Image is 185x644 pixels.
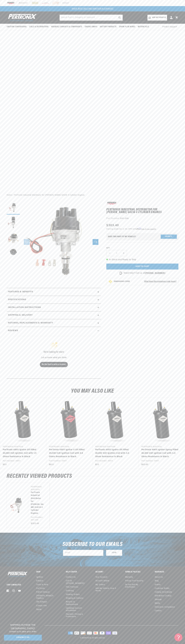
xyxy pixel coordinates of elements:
a: [PHONE_NUMBER] [145,272,165,274]
h3: Shipping Outside the [GEOGRAPHIC_DATA]? [4,624,42,630]
button: Load image 3 in gallery view [7,230,20,244]
p: Stay Connected [7,584,28,586]
h2: Specifications [8,298,26,301]
a: PerTronix 40611 Ignitor Epoxy Filled 40,000 Volt Ignition Coil with 3.0 Ohms Resistance in Black [141,448,180,458]
p: Contact us to place your order. [4,630,42,633]
span: $28 [116,228,119,230]
img: Emissions code [108,279,113,284]
a: Media [155,601,160,605]
div: We’re looking for stars! [13,351,95,353]
img: Pertronix [7,571,28,577]
button: Slide right [93,239,98,245]
a: About Us [155,576,163,579]
span: Coils & Distributors [29,25,49,28]
button: EMISSIONS CODEWhat does this emissions code mean? [114,280,176,283]
a: Contact Us [4,635,42,641]
div: Let us know what you think [13,357,95,359]
a: Account details [95,579,109,583]
summary: Ignition Conversions [7,24,28,30]
p: In-Stock and Ready to Ship [106,258,178,262]
p: Need help? Call us at [124,272,165,275]
summary: Installation instructions [7,304,101,311]
a: Catalog Downloads [155,590,172,594]
a: JBA Exhaust [36,600,47,604]
summary: Features & Benefits [7,288,101,296]
div: customer reviews [8,335,100,376]
a: SHOP BEST SELLING IGNITION & EXHAUST [72,8,113,10]
a: [PERSON_NAME]'s Headers [36,594,58,600]
span: Motorcycle [138,25,149,28]
h2: Installation instructions [8,306,41,309]
a: Spyke [36,608,42,611]
span: Headers, Exhausts & Components [51,25,82,28]
button: Add to cart [106,264,178,270]
span: Add my vehicle [152,16,166,19]
summary: Spark Plug Wires [118,24,137,30]
a: PerTronix Industrial Distributor for [PERSON_NAME] G4236 4 Cylinder Engines [14,194,85,197]
a: PerTronix [36,587,45,590]
a: PerTronix 45011 Ignitor II Oil Filled 45,000 Volt Ignition Coil with 0.6 Ohms Resistance in Black [49,448,87,458]
a: Contact us [66,576,76,579]
strong: What does this emissions code mean? [144,281,176,283]
strong: EMISSIONS CODE [114,281,130,283]
button: Translation missing: en.sections.announcements.previous_announcement [47,6,52,11]
ul: Slider [7,483,178,528]
a: Viewing Orders [66,593,80,596]
a: Compu-Fire [36,604,47,608]
nav: breadcrumbs [7,194,178,197]
a: Tools & Parts [36,583,48,587]
button: Be the first to write a review! [40,362,68,367]
a: Emissions compliance [155,605,175,609]
a: Patriot Exhaust [36,590,50,594]
button: Verify [161,235,177,239]
button: Subscribe [106,550,122,556]
a: Shipping & Delivery [66,596,83,600]
a: Customer Builds [155,587,170,590]
input: Search Part #, Category or Keyword [60,15,123,21]
h2: Features & Benefits [8,290,33,294]
a: Do not sell my information [125,583,149,589]
h2: Returns, Replacements & Warranty [8,321,53,325]
a: Warranty [125,576,133,579]
div: 1 of 2 [52,7,133,10]
summary: Engine Swaps [83,24,99,30]
button: Translation missing: en.sections.announcements.next_announcement [133,6,138,11]
img: Pertronix [7,13,37,22]
summary: Product Support [162,24,178,30]
span: Product Support [162,25,177,28]
h1: PerTronix Industrial Distributor for [PERSON_NAME] G4236 4 Cylinder Engines [106,208,178,214]
summary: Headers, Exhausts & Components [50,24,83,30]
h2: You may also like [7,389,178,394]
div: Part Number: [106,217,178,220]
small: © 2025 . [80,637,92,639]
a: Your account [95,576,107,579]
button: search button [117,15,123,21]
summary: Reviews [7,327,101,335]
input: Email [63,550,103,556]
a: Careers [155,609,162,613]
a: Returns & Replacements [66,600,88,606]
a: Ignition [36,576,43,579]
span: Affirm [136,228,141,230]
a: Add My Vehicle: How It Works [95,587,119,593]
summary: Battery Products [99,24,118,30]
summary: Motorcycle [136,24,150,30]
button: Load image 1 in gallery view [7,201,20,215]
summary: Coils & Distributors [28,24,50,30]
h2: Shipping & Delivery [8,314,33,317]
span: Battery Products [100,25,117,28]
a: Sitemap [155,598,162,601]
label: QTY [106,247,178,249]
summary: Shipping & Delivery [7,311,101,319]
media-gallery: Gallery Viewer [7,201,101,283]
a: Home [7,194,12,197]
button: Load image 2 in gallery view [7,216,20,229]
a: PerTronix 40011 Ignitor Oil Filled 40,000 Volt Ignition Coil with 1.5 Ohms Resistance in Black [3,448,41,458]
a: Privacy and Security [125,579,143,583]
span: Spark Plug Wires [119,25,135,28]
a: Blog [155,579,159,583]
a: Add my vehicle [147,15,167,21]
a: See if you qualify - Learn more about Affirm Financing (opens in modal) [141,228,156,230]
a: Payment, Pricing & Promotions [66,612,90,619]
